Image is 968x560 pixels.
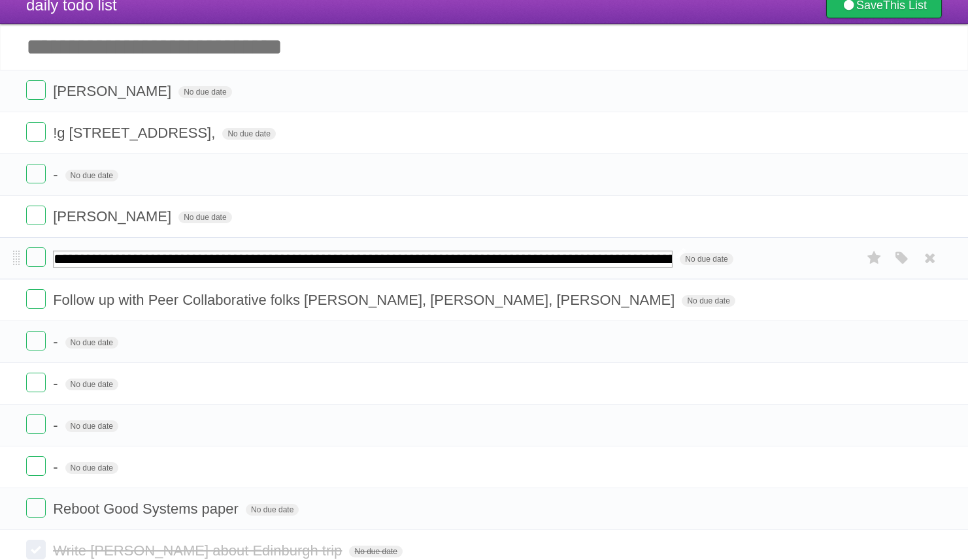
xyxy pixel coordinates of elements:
span: - [53,334,61,350]
label: Done [26,373,46,392]
span: No due date [178,86,231,98]
span: No due date [222,128,275,140]
span: Write [PERSON_NAME] about Edinburgh trip [53,542,345,559]
label: Done [26,289,46,309]
label: Done [26,331,46,350]
span: No due date [65,337,118,349]
span: - [53,375,61,392]
label: Star task [862,247,887,269]
span: No due date [178,211,231,223]
label: Done [26,540,46,559]
span: No due date [680,253,733,265]
span: - [53,417,61,433]
label: Done [26,164,46,183]
span: - [53,459,61,475]
span: - [53,166,61,183]
label: Done [26,414,46,434]
span: No due date [65,170,118,181]
label: Done [26,247,46,267]
span: !g [STREET_ADDRESS], [53,125,218,141]
label: Done [26,498,46,518]
label: Done [26,122,46,142]
span: Follow up with Peer Collaborative folks [PERSON_NAME], [PERSON_NAME], [PERSON_NAME] [53,292,678,308]
span: No due date [65,420,118,432]
label: Done [26,80,46,100]
label: Done [26,456,46,476]
span: [PERSON_NAME] [53,208,175,225]
span: No due date [682,295,735,307]
span: No due date [65,462,118,474]
label: Done [26,206,46,225]
span: No due date [349,546,402,557]
span: No due date [65,379,118,390]
span: Reboot Good Systems paper [53,501,242,517]
span: No due date [246,504,299,516]
span: [PERSON_NAME] [53,83,175,99]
